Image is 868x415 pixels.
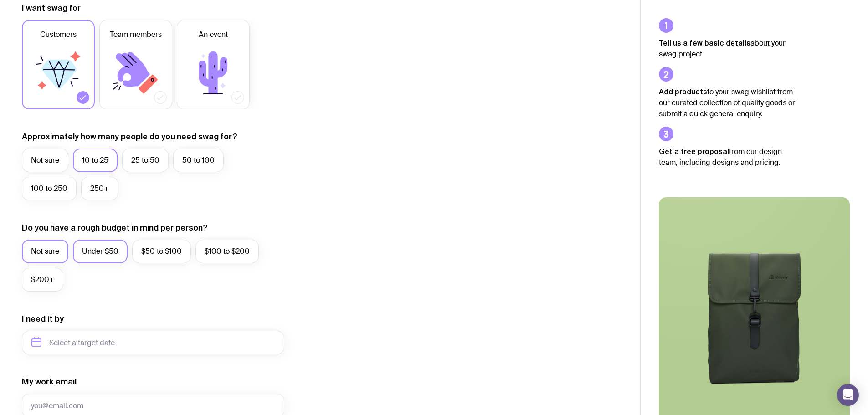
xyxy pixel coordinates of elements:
strong: Add products [659,87,707,96]
label: Under $50 [73,240,128,263]
label: Do you have a rough budget in mind per person? [22,222,208,233]
label: $100 to $200 [195,240,259,263]
label: My work email [22,376,77,387]
label: Not sure [22,240,68,263]
label: 250+ [81,177,118,200]
label: 100 to 250 [22,177,77,200]
input: Select a target date [22,331,284,354]
label: I need it by [22,313,64,324]
label: $200+ [22,268,63,292]
p: from our design team, including designs and pricing. [659,146,796,168]
strong: Tell us a few basic details [659,39,750,47]
span: Customers [40,29,77,40]
span: Team members [110,29,162,40]
label: 50 to 100 [173,149,224,172]
span: An event [199,29,228,40]
label: $50 to $100 [132,240,191,263]
p: to your swag wishlist from our curated collection of quality goods or submit a quick general enqu... [659,86,796,119]
label: 10 to 25 [73,149,118,172]
label: I want swag for [22,3,81,14]
div: Open Intercom Messenger [837,384,859,406]
label: Approximately how many people do you need swag for? [22,131,237,142]
strong: Get a free proposal [659,147,729,155]
label: Not sure [22,149,68,172]
p: about your swag project. [659,37,796,60]
label: 25 to 50 [122,149,169,172]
